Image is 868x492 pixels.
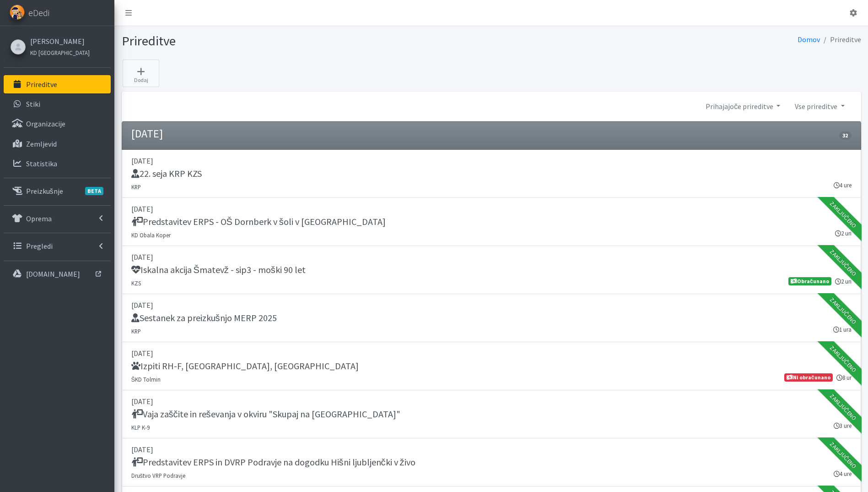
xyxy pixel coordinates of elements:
[131,361,359,372] h5: Izpiti RH-F, [GEOGRAPHIC_DATA], [GEOGRAPHIC_DATA]
[4,265,111,283] a: [DOMAIN_NAME]
[10,5,25,20] img: eDedi
[131,457,415,468] h5: Predstavitev ERPS in DVRP Podravje na dogodku Hišni ljubljenčki v živo
[131,376,161,383] small: ŠKD Tolmin
[122,294,861,342] a: [DATE] Sestanek za preizkušnjo MERP 2025 KRP 1 ura Zaključeno
[4,154,111,173] a: Statistika
[122,33,488,49] h1: Prireditve
[122,150,861,198] a: [DATE] 22. seja KRP KZS KRP 4 ure
[131,183,141,191] small: KRP
[4,95,111,113] a: Stiki
[131,203,852,214] p: [DATE]
[30,49,90,56] small: KD [GEOGRAPHIC_DATA]
[131,312,277,323] h5: Sestanek za preizkušnjo MERP 2025
[122,198,861,246] a: [DATE] Predstavitev ERPS - OŠ Dornberk v šoli v [GEOGRAPHIC_DATA] KD Obala Koper 2 uri Zaključeno
[834,181,852,190] small: 4 ure
[4,237,111,255] a: Pregledi
[131,216,386,227] h5: Predstavitev ERPS - OŠ Dornberk v šoli v [GEOGRAPHIC_DATA]
[131,279,141,287] small: KZS
[26,99,40,109] p: Stiki
[787,97,852,115] a: Vse prireditve
[784,373,832,382] span: Ni obračunano
[131,155,852,166] p: [DATE]
[131,348,852,359] p: [DATE]
[131,396,852,407] p: [DATE]
[26,119,65,128] p: Organizacije
[30,47,90,58] a: KD [GEOGRAPHIC_DATA]
[85,187,103,195] span: BETA
[4,182,111,200] a: PreizkušnjeBETA
[839,131,851,140] span: 32
[4,209,111,228] a: Oprema
[131,424,150,431] small: KLP K-9
[26,241,53,251] p: Pregledi
[122,390,861,438] a: [DATE] Vaja zaščite in reševanja v okviru "Skupaj na [GEOGRAPHIC_DATA]" KLP K-9 3 ure Zaključeno
[123,60,159,87] a: Dodaj
[30,36,90,47] a: [PERSON_NAME]
[26,269,80,279] p: [DOMAIN_NAME]
[131,168,202,179] h5: 22. seja KRP KZS
[4,115,111,133] a: Organizacije
[131,328,141,335] small: KRP
[131,251,852,262] p: [DATE]
[26,80,57,89] p: Prireditve
[131,231,171,239] small: KD Obala Koper
[131,127,163,141] h4: [DATE]
[26,159,57,168] p: Statistika
[131,264,306,275] h5: Iskalna akcija Šmatevž - sip3 - moški 90 let
[788,277,831,285] span: Obračunano
[28,6,49,20] span: eDedi
[798,35,820,44] a: Domov
[26,139,57,148] p: Zemljevid
[122,342,861,390] a: [DATE] Izpiti RH-F, [GEOGRAPHIC_DATA], [GEOGRAPHIC_DATA] ŠKD Tolmin 8 ur Ni obračunano Zaključeno
[4,135,111,153] a: Zemljevid
[698,97,787,115] a: Prihajajoče prireditve
[4,75,111,93] a: Prireditve
[122,246,861,294] a: [DATE] Iskalna akcija Šmatevž - sip3 - moški 90 let KZS 2 uri Obračunano Zaključeno
[26,214,52,223] p: Oprema
[131,300,852,311] p: [DATE]
[122,438,861,487] a: [DATE] Predstavitev ERPS in DVRP Podravje na dogodku Hišni ljubljenčki v živo Društvo VRP Podravj...
[131,409,400,420] h5: Vaja zaščite in reševanja v okviru "Skupaj na [GEOGRAPHIC_DATA]"
[820,33,861,46] li: Prireditve
[131,472,185,479] small: Društvo VRP Podravje
[26,186,63,196] p: Preizkušnje
[131,444,852,455] p: [DATE]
